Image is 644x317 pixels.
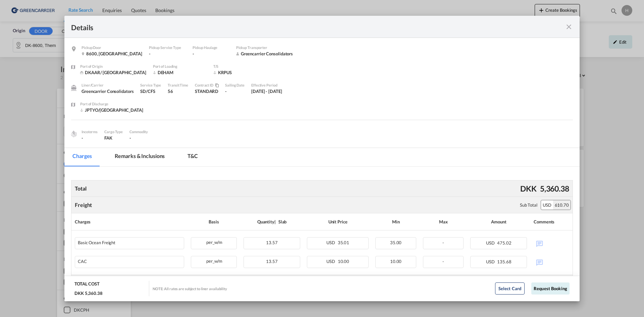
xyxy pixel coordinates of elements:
[213,63,267,69] div: T/S
[326,240,337,245] span: USD
[74,290,103,296] div: DKK 5,360.38
[338,240,350,245] span: 35.01
[82,129,98,135] div: Incoterms
[78,240,115,245] div: Basic Ocean Freight
[80,101,143,107] div: Port of Discharge
[73,183,88,194] div: Total
[486,240,496,246] span: USD
[153,63,207,69] div: Port of Loading
[64,16,580,301] md-dialog: Pickup Door ...
[191,256,236,265] div: per_w/m
[497,240,511,246] span: 475.02
[140,89,155,94] span: SD/CFS
[495,282,525,295] button: Select Card
[80,69,146,75] div: DKAAR/ Aarhus
[179,148,206,166] md-tab-item: T&C
[153,286,227,291] div: NOTE: All rates are subject to liner availability
[149,51,186,57] div: -
[470,217,527,227] div: Amount
[140,82,161,88] div: Service Type
[538,181,571,196] div: 5,360.38
[129,135,131,141] span: -
[70,130,77,138] img: cargo.png
[80,63,146,69] div: Port of Origin
[266,259,278,264] span: 13.57
[64,148,100,166] md-tab-item: Charges
[519,181,538,196] div: DKK
[266,240,278,245] span: 13.57
[191,217,237,227] div: Basis
[390,259,402,264] span: 10.00
[236,51,293,57] div: Greencarrier Consolidators
[193,51,229,57] div: -
[565,23,573,31] md-icon: icon-close fg-AAA8AD m-0 cursor
[541,200,553,210] div: USD
[486,259,496,264] span: USD
[225,88,245,94] div: -
[390,240,402,245] span: 35.00
[338,259,350,264] span: 10.00
[149,45,186,51] div: Pickup Service Type
[497,259,511,264] span: 135.68
[195,88,218,94] div: STANDARD
[193,45,229,51] div: Pickup Haulage
[195,82,218,88] div: Contract / Rate Agreement / Tariff / Spot Pricing Reference Number
[225,82,245,88] div: Sailing Date
[78,259,87,264] div: CAC
[251,82,282,88] div: Effective Period
[553,200,571,210] div: 610.70
[530,213,573,230] th: Comments
[168,82,188,88] div: Transit Time
[236,45,293,51] div: Pickup Transporter
[251,88,282,94] div: 1 Aug 2025 - 31 Aug 2025
[71,22,523,31] div: Details
[534,237,569,249] div: No Comments Available
[75,217,184,227] div: Charges
[195,82,225,101] div: STANDARD
[534,256,569,268] div: No Comments Available
[82,135,98,141] div: -
[107,148,173,166] md-tab-item: Remarks & Inclusions
[74,281,100,290] div: TOTAL COST
[153,69,207,75] div: DEHAM
[531,282,570,295] button: Request Booking
[64,148,213,166] md-pagination-wrapper: Use the left and right arrow keys to navigate between tabs
[168,88,188,94] div: 56
[442,240,444,245] span: -
[307,217,369,227] div: Unit Price
[82,45,142,51] div: Pickup Door
[520,202,537,208] div: Sub Total
[326,259,337,264] span: USD
[82,88,133,94] div: Greencarrier Consolidators
[129,129,148,135] div: Commodity
[82,51,142,57] div: 8600 , Denmark
[80,107,143,113] div: JPTYO/Tokyo
[213,84,218,88] md-icon: icon-content-copy
[104,129,123,135] div: Cargo Type
[82,82,133,88] div: Liner/Carrier
[244,217,300,227] div: Quantity | Slab
[442,259,444,264] span: -
[75,201,92,209] div: Freight
[191,237,236,246] div: per_w/m
[423,217,464,227] div: Max
[104,135,123,141] div: FAK
[375,217,416,227] div: Min
[213,69,267,75] div: KRPUS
